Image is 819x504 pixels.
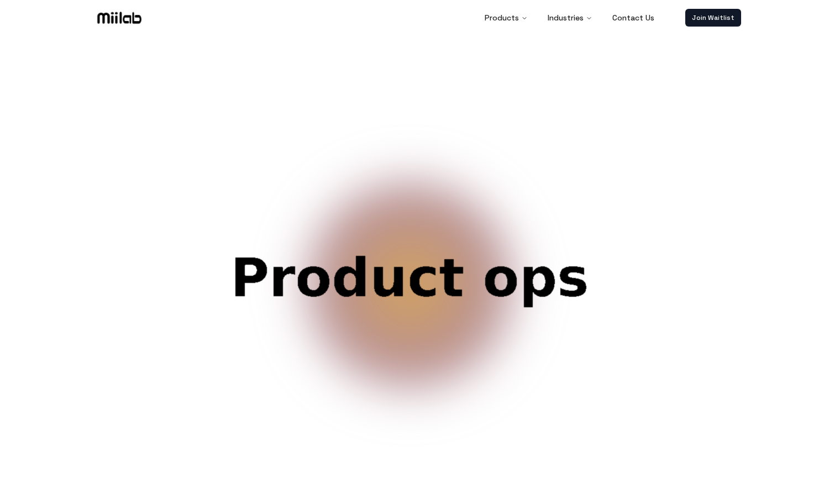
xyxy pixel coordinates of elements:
[476,7,663,29] nav: Main
[685,9,741,27] a: Join Waitlist
[539,7,601,29] button: Industries
[603,7,663,29] a: Contact Us
[78,9,161,26] a: Logo
[476,7,537,29] button: Products
[161,251,658,358] span: Customer service
[95,9,144,26] img: Logo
